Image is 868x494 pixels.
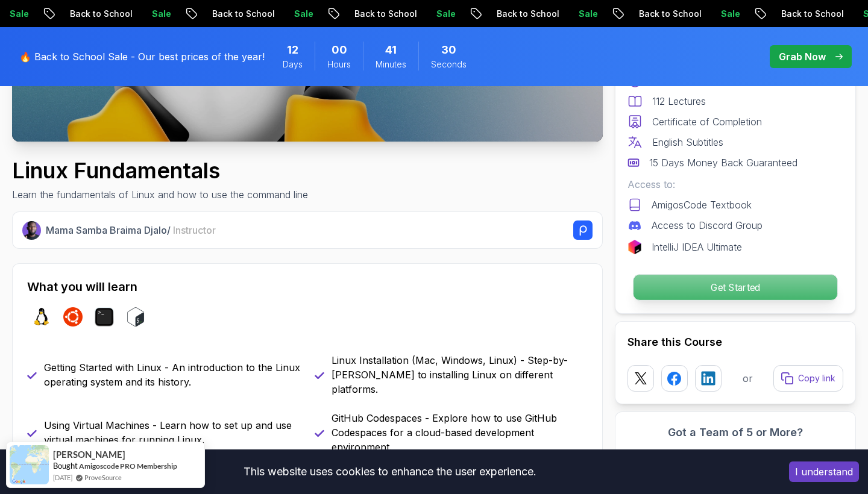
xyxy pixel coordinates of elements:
[627,177,843,192] p: Access to:
[627,424,843,441] h3: Got a Team of 5 or More?
[53,472,72,483] span: [DATE]
[767,8,849,20] p: Back to School
[798,372,835,384] p: Copy link
[627,334,843,351] h2: Share this Course
[55,8,137,20] p: Back to School
[12,158,308,183] h1: Linux Fundamentals
[332,42,347,58] span: 0 Hours
[32,307,51,327] img: linux logo
[198,8,280,20] p: Back to School
[10,445,49,484] img: provesource social proof notification image
[22,221,41,240] img: Nelson Djalo
[95,307,114,327] img: terminal logo
[422,8,461,20] p: Sale
[624,8,706,20] p: Back to School
[84,472,122,483] a: ProveSource
[627,446,843,475] p: With one subscription, give your entire team access to all courses and features.
[652,114,762,129] p: Certificate of Completion
[53,461,78,471] span: Bought
[19,49,265,64] p: 🔥 Back to School Sale - Our best prices of the year!
[564,8,603,20] p: Sale
[340,8,422,20] p: Back to School
[652,135,723,149] p: English Subtitles
[53,449,125,460] span: [PERSON_NAME]
[332,353,588,396] p: Linux Installation (Mac, Windows, Linux) - Step-by-[PERSON_NAME] to installing Linux on different...
[652,240,742,254] p: IntelliJ IDEA Ultimate
[12,187,308,202] p: Learn the fundamentals of Linux and how to use the command line
[743,371,753,386] p: or
[779,49,826,64] p: Grab Now
[9,458,771,485] div: This website uses cookies to enhance the user experience.
[652,218,763,233] p: Access to Discord Group
[287,42,298,58] span: 12 Days
[633,274,838,301] button: Get Started
[627,240,642,254] img: jetbrains logo
[283,58,303,70] span: Days
[634,275,837,300] p: Get Started
[706,8,745,20] p: Sale
[385,42,397,58] span: 41 Minutes
[44,360,300,389] p: Getting Started with Linux - An introduction to the Linux operating system and its history.
[173,224,216,236] span: Instructor
[773,365,843,392] button: Copy link
[332,411,588,454] p: GitHub Codespaces - Explore how to use GitHub Codespaces for a cloud-based development environment.
[280,8,318,20] p: Sale
[27,278,588,295] h2: What you will learn
[46,223,216,237] p: Mama Samba Braima Djalo /
[789,461,859,482] button: Accept cookies
[79,461,177,471] a: Amigoscode PRO Membership
[376,58,406,70] span: Minutes
[327,58,351,70] span: Hours
[649,155,797,170] p: 15 Days Money Back Guaranteed
[44,418,300,447] p: Using Virtual Machines - Learn how to set up and use virtual machines for running Linux.
[652,198,752,212] p: AmigosCode Textbook
[126,307,145,327] img: bash logo
[137,8,176,20] p: Sale
[482,8,564,20] p: Back to School
[441,42,456,58] span: 30 Seconds
[63,307,83,327] img: ubuntu logo
[652,94,706,108] p: 112 Lectures
[431,58,467,70] span: Seconds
